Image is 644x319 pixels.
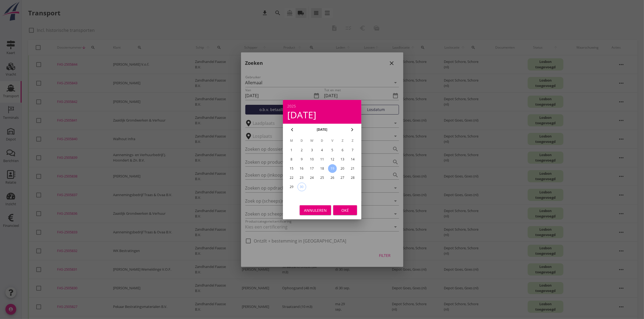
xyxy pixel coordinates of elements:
th: Z [338,136,347,145]
th: M [287,136,296,145]
button: [DATE] [315,126,329,134]
button: 24 [308,173,316,182]
button: 2 [297,146,306,155]
button: 26 [328,173,336,182]
button: 16 [297,164,306,173]
button: 25 [318,173,326,182]
button: 18 [318,164,326,173]
i: chevron_left [289,126,295,133]
button: Annuleren [300,205,331,215]
button: 28 [348,173,357,182]
button: 20 [338,164,347,173]
button: 11 [318,155,326,164]
button: 21 [348,164,357,173]
th: D [297,136,306,145]
button: 12 [328,155,336,164]
button: 22 [287,173,296,182]
i: chevron_right [349,126,355,133]
button: 17 [308,164,316,173]
div: 30 [298,183,306,191]
th: Z [348,136,358,145]
div: [DATE] [287,110,357,119]
button: 4 [318,146,326,155]
button: 10 [308,155,316,164]
button: 27 [338,173,347,182]
button: 5 [328,146,336,155]
button: Oké [333,205,357,215]
button: 9 [297,155,306,164]
div: Annuleren [304,207,327,213]
button: 23 [297,173,306,182]
th: W [307,136,317,145]
button: 13 [338,155,347,164]
button: 30 [297,183,306,191]
div: 2025 [287,104,357,108]
button: 19 [328,164,336,173]
th: D [317,136,327,145]
button: 3 [308,146,316,155]
button: 29 [287,183,296,191]
button: 8 [287,155,296,164]
th: V [327,136,337,145]
div: Oké [338,207,353,213]
button: 6 [338,146,347,155]
button: 7 [348,146,357,155]
button: 1 [287,146,296,155]
button: 14 [348,155,357,164]
button: 15 [287,164,296,173]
